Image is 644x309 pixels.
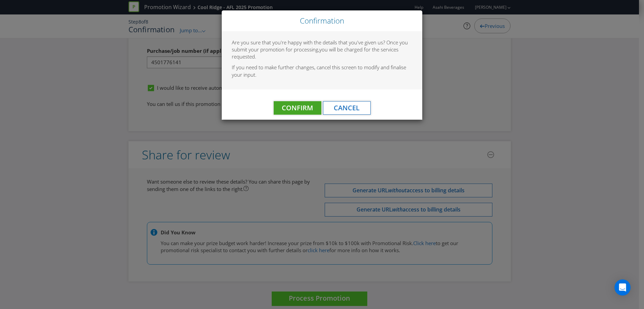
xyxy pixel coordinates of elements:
[614,279,631,296] div: Open Intercom Messenger
[255,53,256,60] span: .
[334,103,360,112] span: Cancel
[274,101,321,115] button: Confirm
[323,101,371,115] button: Cancel
[232,64,412,78] p: If you need to make further changes, cancel this screen to modify and finalise your input.
[222,10,422,31] div: Close
[232,39,408,53] span: Are you sure that you're happy with the details that you've given us? Once you submit your promot...
[300,15,344,26] span: Confirmation
[232,46,398,60] span: you will be charged for the services requested
[282,103,313,112] span: Confirm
